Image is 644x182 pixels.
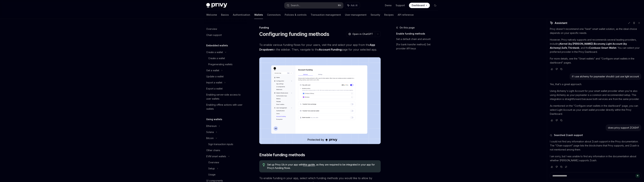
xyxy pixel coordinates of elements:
[550,57,641,65] p: For more details, see the "Smart wallets" and "Configure smart wallets in the dashboard" pages.
[384,11,394,19] a: Recipes
[204,26,247,32] a: Overview
[259,152,305,158] span: Enable funding methods
[396,31,441,36] a: Enable funding methods
[555,21,567,25] span: Assistant
[385,4,392,7] a: Demo
[206,124,217,128] div: Ethereum
[221,11,229,19] a: Basics
[345,2,360,8] button: Ask AI
[206,74,224,79] div: Update a wallet
[204,147,247,153] a: Other chains
[263,163,265,166] svg: Tip
[338,4,341,7] span: ⌘ K
[259,26,381,29] div: Funding
[550,133,641,137] button: Searched Zcash support
[550,38,641,54] p: However, Privy natively supports and recommends several leading providers, including , , , , , an...
[572,75,639,78] div: if i use alchemy for paymaster shoulld i just use light account
[206,68,219,72] div: Get a wallet
[285,11,307,19] a: Policies & controls
[291,3,300,7] div: Search...
[371,11,380,19] a: Security
[206,3,227,8] img: dark logo
[352,32,373,36] span: Open in ChatGPT
[204,172,247,178] a: Usage
[568,46,579,49] strong: Thirdweb
[206,27,217,31] div: Overview
[636,174,640,178] button: Send message
[206,81,222,85] div: Import a wallet
[206,117,222,121] h5: Using wallets
[311,11,341,19] a: Transaction management
[204,61,247,67] a: Pregenerating wallets
[589,46,616,49] strong: Coinbase Smart Wallet
[562,46,567,49] strong: Safe
[208,173,216,177] div: Usage
[409,3,430,8] a: Dashboard
[204,32,247,38] a: Chain support
[396,4,405,7] a: Support
[206,43,228,48] h5: Embedded wallets
[346,31,375,37] button: Open in ChatGPT
[398,11,414,19] a: API reference
[303,163,315,166] a: this guide
[554,133,583,137] span: Searched Zcash support
[208,160,219,164] div: Overview
[233,11,250,19] a: Authentication
[608,126,639,129] div: does privy support ZCASH?
[204,55,247,61] a: Create a wallet
[204,86,247,92] a: Export a wallet
[259,42,381,52] span: To enable various funding flows for your users, visit the and select your app from the in the sid...
[259,57,381,144] img: Fundingupdate PNG
[206,93,245,101] div: Enabling server-side access to user wallets
[550,27,641,35] p: Privy doesn't recommend one "best" smart wallet solution, as the ideal choice depends on your spe...
[206,11,217,19] a: Welcome
[254,11,263,19] a: Wallets
[204,92,247,102] a: Enabling server-side access to user wallets
[208,166,215,171] div: Setup
[206,148,220,152] div: Other chains
[550,140,641,152] p: I could not find any information about Zcash support in the Privy documentation. The "Chain suppo...
[206,50,223,54] div: Create a wallet
[396,42,441,51] a: [For bank transfer method] Set provider API keys
[208,142,233,146] div: Sign transaction inputs
[204,159,247,165] a: Overview
[594,42,605,45] strong: Biconomy
[259,31,329,37] h1: Configuring funding methods
[550,104,641,116] p: As mentioned on the "Configure smart wallets in the dashboard" page, you can select Light Account...
[204,73,247,80] a: Update a wallet
[206,87,223,91] div: Export a wallet
[412,4,425,7] span: Dashboard
[267,163,377,170] span: Set up Privy UIs in your app with , as they are required to be integrated in your app for Privy’s...
[550,89,641,101] p: Using Alchemy's Light Account for your smart wallet provider when you're also using Alchemy as yo...
[550,154,641,162] p: I am sorry, but I was unable to find any information in the documentation about whether [PERSON_N...
[433,3,438,8] button: Toggle dark mode
[560,42,593,45] strong: Kernel (by [PERSON_NAME])
[206,103,245,111] div: Enabling offline actions with user wallets
[351,4,357,7] span: Ask AI
[267,11,281,19] a: Connectors
[400,26,415,30] span: On this page
[319,48,341,51] a: Account Funding
[206,154,226,158] div: EVM smart wallets
[206,130,214,134] div: Solana
[206,33,222,37] div: Chain support
[284,2,343,8] button: Search...⌘K
[204,102,247,112] a: Enabling offline actions with user wallets
[204,141,247,147] a: Sign transaction inputs
[208,56,225,60] div: Create a wallet
[550,82,641,86] p: Yes, that's a great approach.
[206,136,214,140] div: Bitcoin
[396,36,441,42] a: Set a default chain and amount
[345,11,367,19] a: User management
[208,62,233,66] div: Pregenerating wallets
